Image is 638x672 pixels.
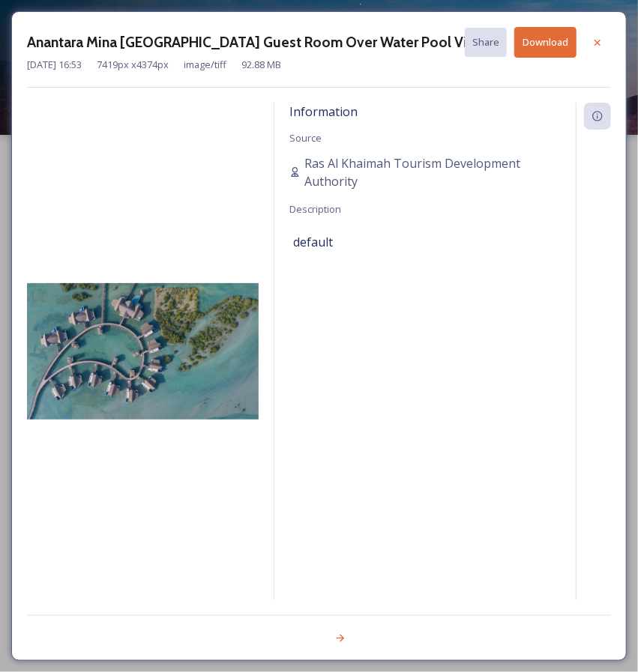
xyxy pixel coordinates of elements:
span: Source [289,131,322,145]
button: Download [514,27,577,58]
img: 4bb72557-e925-488a-8015-31f862466ffe.jpg [27,283,259,420]
span: Description [289,202,341,216]
span: Ras Al Khaimah Tourism Development Authority [304,154,561,190]
span: 92.88 MB [241,58,281,72]
span: [DATE] 16:53 [27,58,82,72]
button: Share [465,28,507,57]
span: image/tiff [184,58,226,72]
span: Information [289,103,358,120]
span: 7419 px x 4374 px [97,58,169,72]
h3: Anantara Mina [GEOGRAPHIC_DATA] Guest Room Over Water Pool Villa Aerial.tif [27,31,465,53]
span: default [293,233,333,251]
